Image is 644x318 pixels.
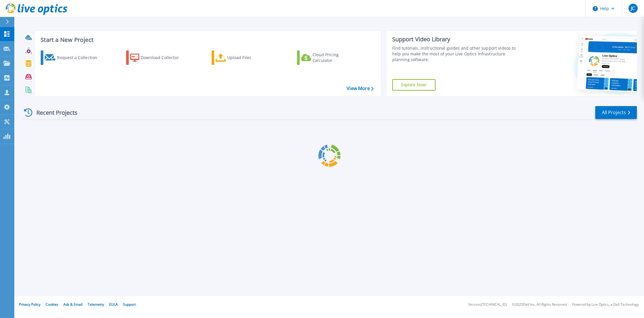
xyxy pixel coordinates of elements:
[392,45,521,63] div: Find tutorials, instructional guides and other support videos to help you make the most of your L...
[512,303,567,307] li: © 2025 Dell Inc. All Rights Reserved
[63,302,83,307] a: Ads & Email
[41,50,105,65] a: Request a Collection
[227,52,273,63] div: Upload Files
[468,303,507,307] li: Version: [TECHNICAL_ID]
[41,37,373,43] h3: Start a New Project
[313,52,358,63] div: Cloud Pricing Calculator
[22,106,85,120] div: Recent Projects
[595,106,637,119] a: All Projects
[212,50,276,65] a: Upload Files
[109,302,118,307] a: EULA
[347,86,373,91] a: View More
[631,6,635,11] span: JC
[392,79,436,91] a: Explore Now!
[572,303,639,307] li: Powered by Live Optics, a Dell Technology
[141,52,187,63] div: Download Collector
[19,302,40,307] a: Privacy Policy
[126,50,190,65] a: Download Collector
[46,302,58,307] a: Cookies
[88,302,104,307] a: Telemetry
[392,36,521,43] div: Support Video Library
[297,50,361,65] a: Cloud Pricing Calculator
[57,52,103,63] div: Request a Collection
[123,302,136,307] a: Support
